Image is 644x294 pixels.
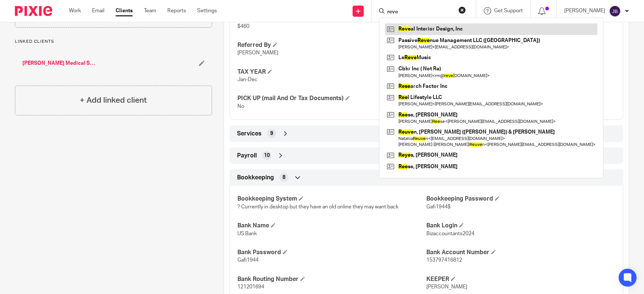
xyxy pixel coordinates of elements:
span: No [237,104,244,109]
h4: Referred By [237,41,426,49]
a: Work [69,7,81,15]
h4: KEEPER [426,275,615,283]
span: Jan-Dec [237,77,258,82]
h4: Bank Password [237,249,426,256]
span: Bizaccountants2024 [426,231,474,236]
span: Gafi1944$ [426,204,451,210]
img: svg%3E [609,5,621,17]
h4: Bank Login [426,222,615,230]
a: Email [92,7,104,15]
a: Clients [116,7,133,15]
p: Linked clients [15,39,212,45]
h4: Bookkeeping Password [426,195,615,203]
h4: + Add linked client [80,95,147,106]
a: Reports [167,7,186,15]
span: Bookkeeping [237,174,274,182]
span: $460 [237,24,249,29]
button: Clear [458,6,466,14]
h4: Bank Account Number [426,249,615,256]
h4: Bank Name [237,222,426,230]
h4: Bookkeeping System [237,195,426,203]
span: 9 [270,130,273,137]
p: [PERSON_NAME] [564,7,605,15]
span: Gafi1944 [237,258,259,263]
span: ? Currently in desktop but they have an old online they may want back [237,204,398,210]
span: [PERSON_NAME] [426,284,467,290]
span: US Bank [237,231,257,236]
span: 121201694 [237,284,264,290]
h4: TAX YEAR [237,68,426,76]
span: 153797416812 [426,258,462,263]
span: [PERSON_NAME] [237,50,278,55]
span: 10 [264,152,270,159]
h4: Bank Routing Number [237,275,426,283]
span: Services [237,130,262,138]
span: Payroll [237,152,257,160]
span: Get Support [494,8,523,13]
img: Pixie [15,6,52,16]
a: Team [144,7,156,15]
input: Search [386,9,454,16]
a: Settings [197,7,217,15]
span: 8 [282,174,285,181]
h4: PICK UP (mail And Or Tax Documents) [237,95,426,102]
a: [PERSON_NAME] Medical Services LLC [22,60,95,67]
